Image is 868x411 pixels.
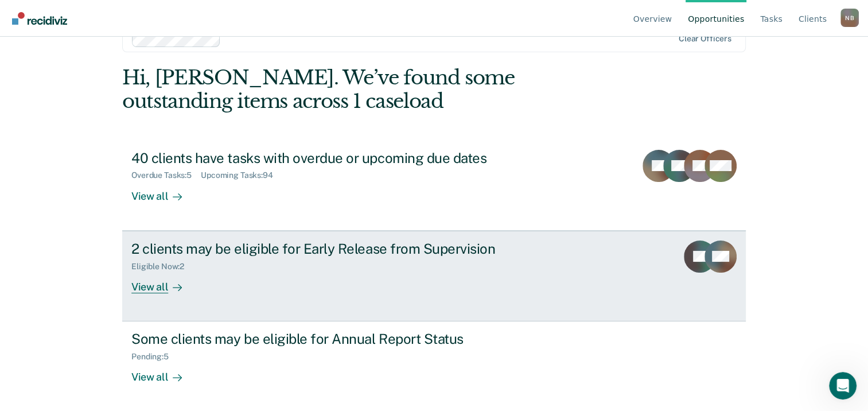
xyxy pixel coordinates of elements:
div: Clear officers [679,34,731,44]
img: Recidiviz [12,12,67,25]
div: Pending : 5 [131,352,178,362]
div: N B [840,9,859,27]
div: View all [131,362,196,384]
a: 2 clients may be eligible for Early Release from SupervisionEligible Now:2View all [122,231,746,321]
div: 2 clients may be eligible for Early Release from Supervision [131,241,534,257]
a: 40 clients have tasks with overdue or upcoming due datesOverdue Tasks:5Upcoming Tasks:94View all [122,141,746,231]
div: View all [131,180,196,203]
div: Hi, [PERSON_NAME]. We’ve found some outstanding items across 1 caseload [122,66,621,113]
div: View all [131,271,196,293]
div: Overdue Tasks : 5 [131,170,201,180]
div: Some clients may be eligible for Annual Report Status [131,331,534,347]
div: Upcoming Tasks : 94 [201,170,282,180]
div: 40 clients have tasks with overdue or upcoming due dates [131,150,534,166]
div: Eligible Now : 2 [131,262,193,272]
iframe: Intercom live chat [829,372,857,400]
button: Profile dropdown button [840,9,859,27]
